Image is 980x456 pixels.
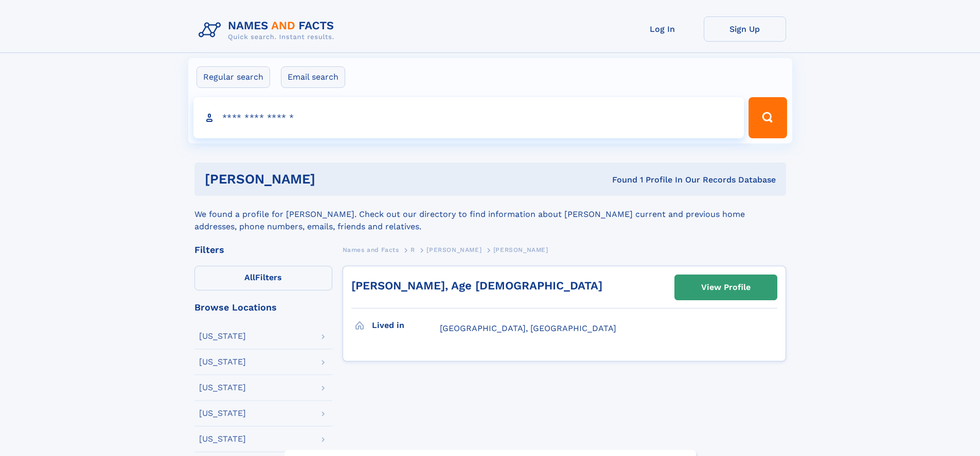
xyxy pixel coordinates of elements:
a: [PERSON_NAME] [426,243,482,256]
span: All [244,272,255,282]
div: [US_STATE] [199,435,246,443]
input: search input [193,97,744,138]
button: Search Button [749,97,787,138]
span: [PERSON_NAME] [426,246,482,253]
span: [PERSON_NAME] [493,246,548,253]
a: Sign Up [704,16,786,42]
h3: Lived in [372,317,440,334]
a: Names and Facts [343,243,399,256]
div: [US_STATE] [199,358,246,366]
div: [US_STATE] [199,384,246,392]
div: Filters [194,245,332,254]
div: View Profile [701,276,751,299]
a: Log In [621,16,704,42]
label: Regular search [197,66,270,88]
a: View Profile [675,275,777,300]
a: [PERSON_NAME], Age [DEMOGRAPHIC_DATA] [351,279,602,292]
span: R [411,246,415,253]
span: [GEOGRAPHIC_DATA], [GEOGRAPHIC_DATA] [440,323,616,333]
div: [US_STATE] [199,332,246,340]
div: Browse Locations [194,303,332,312]
div: [US_STATE] [199,409,246,417]
h1: [PERSON_NAME] [205,173,464,186]
img: Logo Names and Facts [194,16,343,44]
a: R [411,243,415,256]
label: Email search [281,66,345,88]
div: Found 1 Profile In Our Records Database [464,174,776,186]
div: We found a profile for [PERSON_NAME]. Check out our directory to find information about [PERSON_N... [194,196,786,233]
label: Filters [194,266,332,290]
